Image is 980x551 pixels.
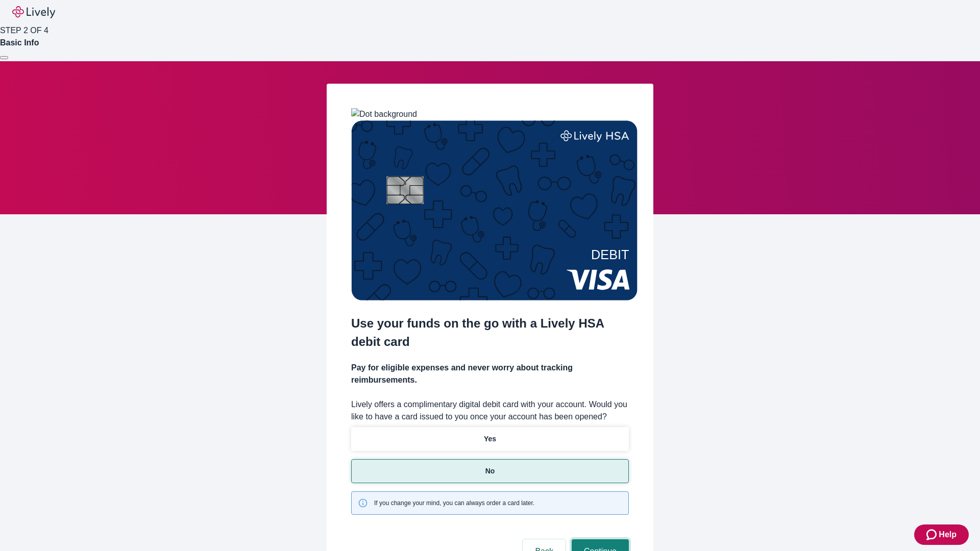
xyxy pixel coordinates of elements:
span: Help [939,529,957,541]
button: Zendesk support iconHelp [914,524,969,545]
p: No [485,466,495,477]
button: No [351,459,629,483]
img: Dot background [351,108,417,120]
button: Yes [351,427,629,451]
h4: Pay for eligible expenses and never worry about tracking reimbursements. [351,362,629,386]
p: Yes [484,434,496,444]
label: Lively offers a complimentary digital debit card with your account. Would you like to have a card... [351,398,629,423]
span: If you change your mind, you can always order a card later. [374,498,534,508]
img: Debit card [351,120,638,300]
h2: Use your funds on the go with a Lively HSA debit card [351,314,629,351]
svg: Zendesk support icon [926,529,939,541]
img: Lively [12,6,55,18]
